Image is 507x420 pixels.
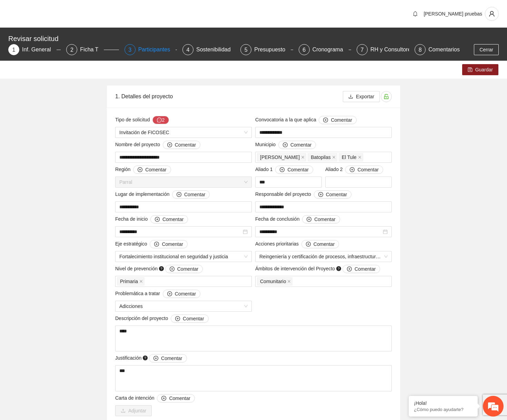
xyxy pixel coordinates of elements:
[177,192,181,198] span: plus-circle
[306,242,311,247] span: plus-circle
[410,8,421,19] button: bell
[255,215,340,223] span: Fecha de conclusión
[257,277,292,286] span: Comunitario
[343,91,380,102] button: downloadExportar
[162,240,183,248] span: Comentar
[157,394,195,402] button: Carta de intención
[161,396,166,401] span: plus-circle
[115,290,200,298] span: Problemática a tratar
[115,354,187,362] span: Justificación
[424,11,482,17] span: [PERSON_NAME] pruebas
[162,216,183,223] span: Comentar
[419,47,422,53] span: 8
[331,116,352,124] span: Comentar
[115,87,343,106] div: 1. Detalles del proyecto
[255,190,351,199] span: Responsable del proyecto
[314,216,335,223] span: Comentar
[278,141,316,149] button: Municipio
[153,356,158,361] span: plus-circle
[275,166,313,174] button: Aliado 1
[255,116,357,124] span: Convocatoria a la que aplica
[339,153,363,161] span: El Tule
[119,127,248,138] span: Invitación de FICOSEC
[115,405,152,416] button: uploadAdjuntar
[154,242,159,247] span: plus-circle
[462,64,498,75] button: saveGuardar
[138,167,142,173] span: plus-circle
[255,265,380,273] span: Ámbitos de intervención del Proyecto
[119,301,248,311] span: Adicciones
[171,314,208,323] button: Descripción del proyecto
[255,240,339,248] span: Acciones prioritarias
[143,356,148,360] span: question-circle
[172,190,210,199] button: Lugar de implementación
[119,251,248,262] span: Fortalecimiento institucional en seguridad y justicia
[128,47,131,53] span: 3
[381,94,391,99] span: unlock
[479,46,493,53] span: Cerrar
[468,67,473,73] span: save
[301,156,305,159] span: close
[355,265,376,273] span: Comentar
[155,217,160,222] span: plus-circle
[169,394,190,402] span: Comentar
[357,44,409,55] div: 7RH y Consultores
[115,190,210,199] span: Lugar de implementación
[152,116,169,124] button: Tipo de solicitud
[361,47,364,53] span: 7
[347,267,352,272] span: plus-circle
[117,277,145,286] span: Primaria
[318,192,323,198] span: plus-circle
[120,278,138,285] span: Primaria
[332,156,336,159] span: close
[149,354,187,362] button: Justificación question-circle
[299,44,351,55] div: 6Cronograma
[167,142,172,148] span: plus-circle
[475,66,493,73] span: Guardar
[257,153,306,161] span: Allende
[161,354,182,362] span: Comentar
[145,166,166,173] span: Comentar
[115,116,169,124] span: Tipo de solicitud
[428,44,460,55] div: Comentarios
[80,44,104,55] div: Ficha T
[165,265,203,273] button: Nivel de prevención question-circle
[314,190,351,199] button: Responsable del proyecto
[70,47,73,53] span: 2
[115,394,195,402] span: Carta de intención
[356,93,374,100] span: Exportar
[314,240,335,248] span: Comentar
[115,240,188,248] span: Eje estratégico
[255,166,313,174] span: Aliado 1
[159,266,164,271] span: question-circle
[485,11,498,17] span: user
[301,240,339,248] button: Acciones prioritarias
[245,47,248,53] span: 5
[163,141,200,149] button: Nombre del proyecto
[358,156,361,159] span: close
[12,47,16,53] span: 1
[319,116,356,124] button: Convocatoria a la que aplica
[133,166,171,174] button: Región
[150,215,188,223] button: Fecha de inicio
[410,11,420,17] span: bell
[342,153,357,161] span: El Tule
[287,166,308,173] span: Comentar
[139,280,143,283] span: close
[163,290,200,298] button: Problemática a tratar
[370,44,419,55] div: RH y Consultores
[196,44,236,55] div: Sostenibilidad
[119,177,248,187] span: Parral
[22,44,57,55] div: Inf. General
[287,280,291,283] span: close
[115,166,171,174] span: Región
[175,316,180,322] span: plus-circle
[325,166,383,174] span: Aliado 2
[308,153,337,161] span: Batopilas
[115,265,203,273] span: Nivel de prevención
[255,141,316,149] span: Municipio
[150,240,187,248] button: Eje estratégico
[336,266,341,271] span: question-circle
[115,141,200,149] span: Nombre del proyecto
[115,408,152,413] span: uploadAdjuntar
